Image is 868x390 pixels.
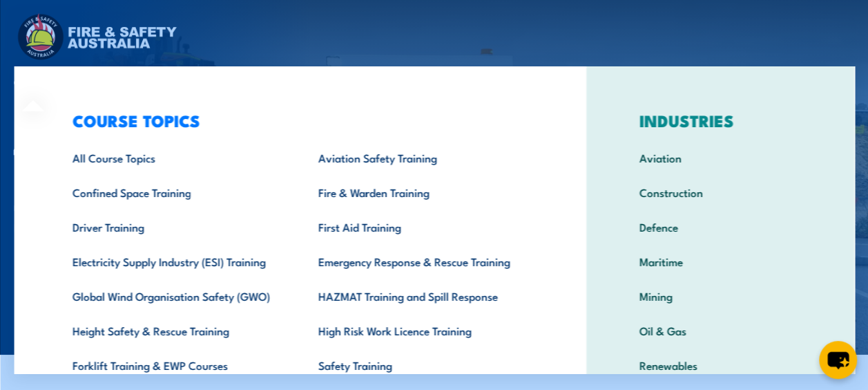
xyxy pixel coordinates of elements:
a: Courses [14,66,52,99]
a: Emergency Response & Rescue Training [296,244,542,279]
h3: INDUSTRIES [617,111,822,130]
a: Maritime [617,244,822,279]
a: First Aid Training [296,210,542,244]
a: Forklift Training & EWP Courses [50,348,296,382]
a: Contact [604,66,642,99]
a: News [446,66,473,99]
a: Learner Portal [503,66,574,99]
h3: COURSE TOPICS [50,111,542,130]
a: HAZMAT Training and Spill Response [296,279,542,313]
a: Aviation [617,140,822,175]
a: Construction [617,175,822,210]
button: chat-button [819,341,857,379]
a: All Course Topics [50,140,296,175]
a: Aviation Safety Training [296,140,542,175]
a: Mining [617,279,822,313]
a: Global Wind Organisation Safety (GWO) [50,279,296,313]
a: Renewables [617,348,822,382]
a: Course Calendar [83,66,164,99]
a: Height Safety & Rescue Training [50,313,296,348]
a: Defence [617,210,822,244]
a: High Risk Work Licence Training [296,313,542,348]
a: Driver Training [50,210,296,244]
a: Emergency Response Services [195,66,341,99]
a: Confined Space Training [50,175,296,210]
a: Electricity Supply Industry (ESI) Training [50,244,296,279]
a: Fire & Warden Training [296,175,542,210]
a: About Us [372,66,416,99]
a: Safety Training [296,348,542,382]
a: Oil & Gas [617,313,822,348]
